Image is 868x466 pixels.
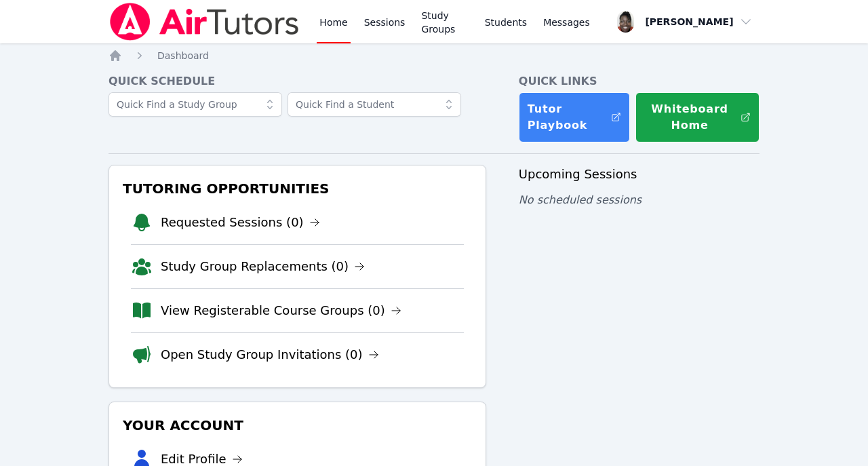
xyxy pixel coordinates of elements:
[161,345,379,364] a: Open Study Group Invitations (0)
[543,16,590,29] span: Messages
[120,176,475,201] h3: Tutoring Opportunities
[161,301,401,320] a: View Registerable Course Groups (0)
[157,49,209,62] a: Dashboard
[161,213,320,232] a: Requested Sessions (0)
[108,49,759,62] nav: Breadcrumb
[635,92,759,142] button: Whiteboard Home
[108,3,300,41] img: Air Tutors
[161,257,365,276] a: Study Group Replacements (0)
[157,50,209,61] span: Dashboard
[519,193,642,206] span: No scheduled sessions
[519,165,759,184] h3: Upcoming Sessions
[108,92,282,117] input: Quick Find a Study Group
[288,92,461,117] input: Quick Find a Student
[120,413,475,438] h3: Your Account
[519,73,759,90] h4: Quick Links
[519,92,631,142] a: Tutor Playbook
[108,73,486,90] h4: Quick Schedule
